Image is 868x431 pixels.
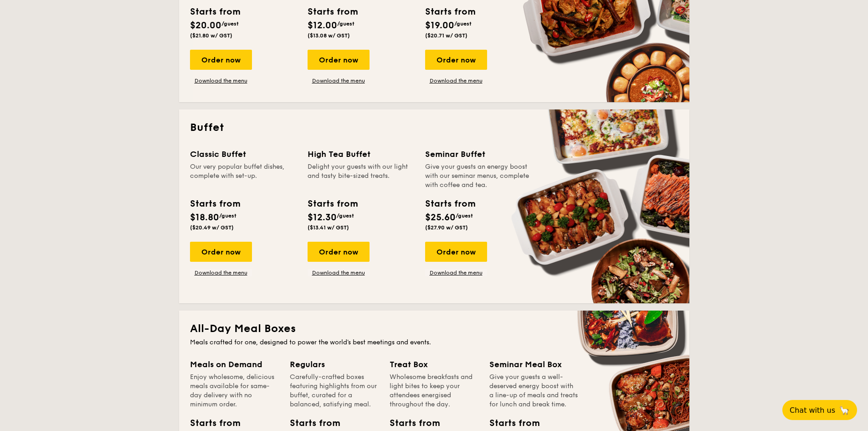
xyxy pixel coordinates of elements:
div: Order now [308,50,370,70]
div: Starts from [489,416,530,430]
div: Wholesome breakfasts and light bites to keep your attendees energised throughout the day. [390,373,478,409]
button: Chat with us🦙 [782,400,857,420]
h2: All-Day Meal Boxes [190,322,678,336]
div: Order now [425,242,487,262]
div: Our very popular buffet dishes, complete with set-up. [190,162,297,190]
div: Starts from [425,5,475,19]
span: 🦙 [839,405,850,415]
div: Starts from [425,197,475,211]
div: Enjoy wholesome, delicious meals available for same-day delivery with no minimum order. [190,373,279,409]
span: $25.60 [425,212,456,223]
span: $12.00 [308,20,337,31]
span: $20.00 [190,20,221,31]
div: Starts from [308,197,357,211]
div: Regulars [290,358,379,371]
a: Download the menu [308,77,370,84]
span: /guest [219,213,236,219]
div: Starts from [290,416,331,430]
div: Starts from [390,416,431,430]
div: Classic Buffet [190,148,297,161]
a: Download the menu [425,269,487,276]
span: ($20.49 w/ GST) [190,224,234,231]
div: Seminar Buffet [425,148,532,161]
div: Starts from [190,416,231,430]
div: Starts from [190,5,240,19]
span: /guest [337,21,354,27]
div: Order now [308,242,370,262]
a: Download the menu [190,269,252,276]
span: ($27.90 w/ GST) [425,224,468,231]
div: High Tea Buffet [308,148,414,161]
div: Order now [190,242,252,262]
span: /guest [456,213,473,219]
div: Meals on Demand [190,358,279,371]
div: Order now [425,50,487,70]
span: /guest [337,213,354,219]
div: Give your guests an energy boost with our seminar menus, complete with coffee and tea. [425,162,532,190]
span: $12.30 [308,212,337,223]
div: Carefully-crafted boxes featuring highlights from our buffet, curated for a balanced, satisfying ... [290,373,379,409]
a: Download the menu [190,77,252,84]
span: ($21.80 w/ GST) [190,32,232,39]
span: $18.80 [190,212,219,223]
div: Delight your guests with our light and tasty bite-sized treats. [308,162,414,190]
span: ($13.41 w/ GST) [308,224,349,231]
h2: Buffet [190,120,678,135]
div: Treat Box [390,358,478,371]
div: Meals crafted for one, designed to power the world's best meetings and events. [190,338,678,347]
span: ($20.71 w/ GST) [425,32,467,39]
div: Give your guests a well-deserved energy boost with a line-up of meals and treats for lunch and br... [489,373,578,409]
span: Chat with us [790,406,835,415]
span: $19.00 [425,20,454,31]
span: /guest [454,21,472,27]
span: /guest [221,21,239,27]
a: Download the menu [308,269,370,276]
div: Seminar Meal Box [489,358,578,371]
a: Download the menu [425,77,487,84]
div: Starts from [190,197,240,211]
div: Starts from [308,5,357,19]
div: Order now [190,50,252,70]
span: ($13.08 w/ GST) [308,32,350,39]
